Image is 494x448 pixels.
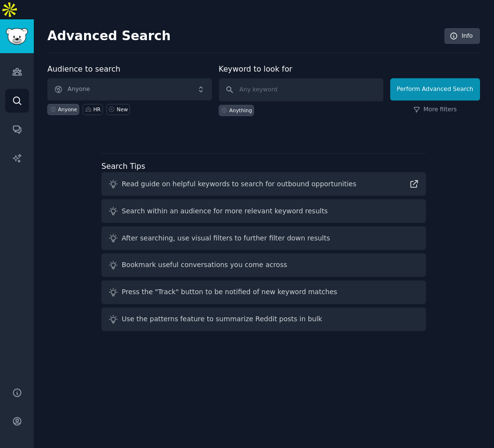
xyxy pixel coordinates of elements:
div: Use the patterns feature to summarize Reddit posts in bulk [122,314,322,325]
div: Press the "Track" button to be notified of new keyword matches [122,287,337,298]
label: Keyword to look for [219,64,293,74]
div: Bookmark useful conversations you come across [122,260,288,270]
div: Read guide on helpful keywords to search for outbound opportunities [122,179,357,189]
div: New [117,106,128,113]
input: Any keyword [219,78,384,102]
a: Info [445,28,480,45]
div: Anyone [58,106,77,113]
div: Search within an audience for more relevant keyword results [122,206,328,216]
button: Anyone [47,78,212,101]
label: Audience to search [47,64,120,74]
div: After searching, use visual filters to further filter down results [122,233,330,243]
div: HR [93,106,101,113]
h2: Advanced Search [47,29,439,44]
img: GummySearch logo [6,28,28,45]
a: More filters [414,105,457,114]
div: Anything [230,107,252,114]
label: Search Tips [102,162,145,171]
a: New [106,104,130,115]
button: Perform Advanced Search [391,78,480,101]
